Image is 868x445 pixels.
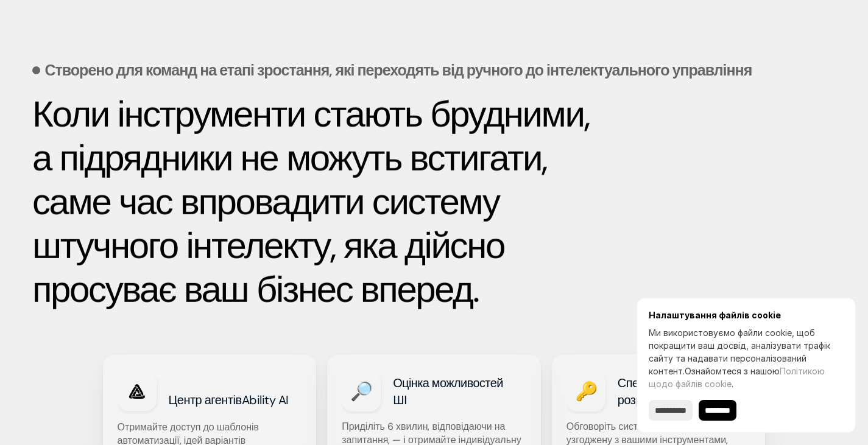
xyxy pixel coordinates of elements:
font: Створено для команд на етапі зростання, які переходять від ручного до інтелектуального управління [45,60,752,80]
font: Ознайомтеся з нашою [685,366,780,376]
font: Оцінка можливостей ШІ [393,375,506,408]
font: Ми використовуємо файли cookie, щоб покращити ваш досвід, аналізувати трафік сайту та надавати пе... [649,328,830,376]
font: Центр агентів [169,392,242,408]
font: . [732,379,733,389]
font: Спеціально розроблений [618,375,688,408]
font: Коли інструменти стають брудними, а підрядники не можуть встигати, саме час впровадити систему шт... [32,90,598,314]
font: 🔑 [575,379,598,403]
font: Налаштування файлів cookie [649,310,781,320]
font: 🔎 [350,379,373,403]
font: Ability AI [242,392,289,408]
